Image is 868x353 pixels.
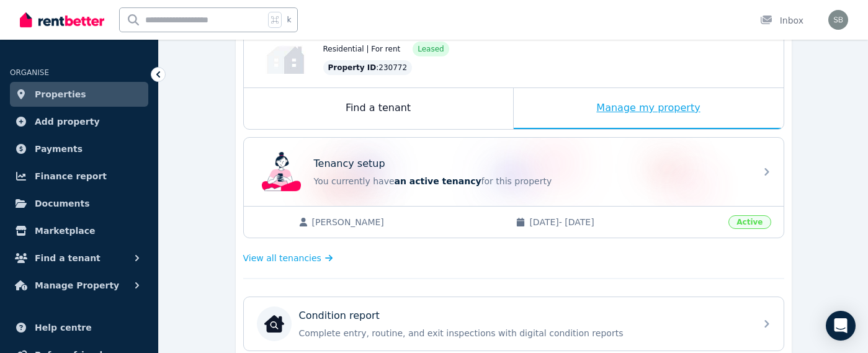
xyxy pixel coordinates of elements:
[418,44,444,54] span: Leased
[10,315,148,340] a: Help centre
[10,82,148,107] a: Properties
[328,63,377,73] span: Property ID
[35,169,107,184] span: Finance report
[395,176,481,186] span: an active tenancy
[10,273,148,298] button: Manage Property
[10,136,148,161] a: Payments
[10,191,148,216] a: Documents
[244,297,784,351] a: Condition reportCondition reportComplete entry, routine, and exit inspections with digital condit...
[314,175,748,187] p: You currently have for this property
[10,68,49,77] span: ORGANISE
[35,87,86,102] span: Properties
[35,114,100,129] span: Add property
[314,156,385,171] p: Tenancy setup
[529,216,721,228] span: [DATE] - [DATE]
[243,252,333,264] a: View all tenancies
[35,251,101,266] span: Find a tenant
[35,278,119,293] span: Manage Property
[243,252,321,264] span: View all tenancies
[20,11,104,29] img: RentBetter
[244,88,513,129] div: Find a tenant
[728,215,771,229] span: Active
[299,327,748,339] p: Complete entry, routine, and exit inspections with digital condition reports
[323,60,413,75] div: : 230772
[262,152,302,192] img: Tenancy setup
[323,44,401,54] span: Residential | For rent
[312,216,504,228] span: [PERSON_NAME]
[35,141,83,156] span: Payments
[35,196,90,211] span: Documents
[287,15,291,25] span: k
[10,164,148,189] a: Finance report
[10,218,148,243] a: Marketplace
[10,246,148,270] button: Find a tenant
[264,314,284,334] img: Condition report
[514,88,784,129] div: Manage my property
[10,109,148,134] a: Add property
[760,14,803,27] div: Inbox
[244,138,784,206] a: Tenancy setupTenancy setupYou currently havean active tenancyfor this property
[828,10,848,30] img: Sally Bennett
[299,308,380,323] p: Condition report
[35,320,92,335] span: Help centre
[35,223,95,238] span: Marketplace
[826,311,856,341] div: Open Intercom Messenger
